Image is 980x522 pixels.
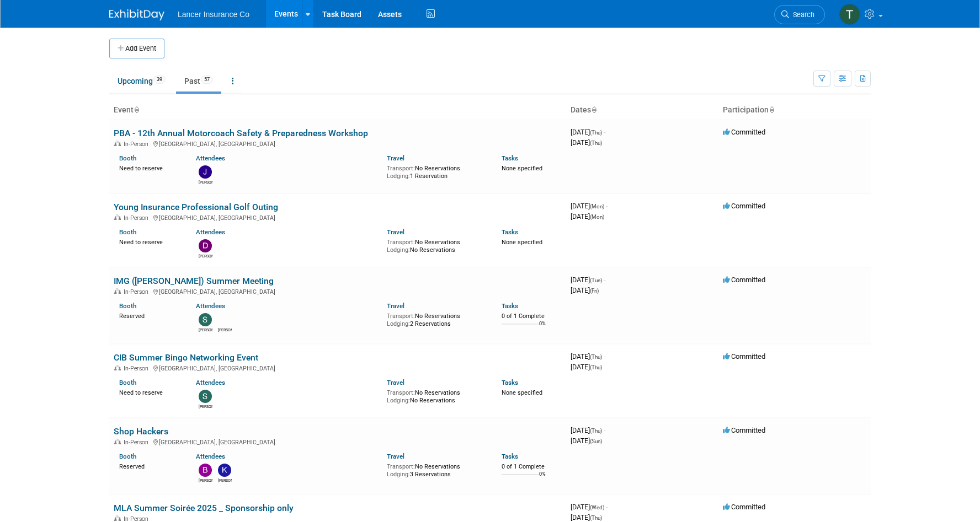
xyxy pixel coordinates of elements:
span: 57 [201,76,213,84]
span: Lodging: [387,246,410,254]
img: In-Person Event [114,141,121,146]
span: [DATE] [571,202,608,210]
img: kathy egan [218,464,231,477]
a: Attendees [196,379,225,386]
span: (Thu) [590,354,602,360]
a: Attendees [196,302,225,310]
span: - [604,426,605,434]
div: Reserved [119,461,179,471]
span: (Wed) [590,504,604,510]
div: Need to reserve [119,163,179,173]
span: [DATE] [571,212,604,220]
div: No Reservations No Reservations [387,236,485,254]
td: 0% [539,321,546,336]
div: [GEOGRAPHIC_DATA], [GEOGRAPHIC_DATA] [114,437,562,446]
img: In-Person Event [114,288,121,294]
span: 39 [153,76,166,84]
div: kathy egan [218,477,232,483]
span: In-Person [124,288,152,295]
th: Participation [718,101,871,120]
span: (Mon) [590,214,604,220]
span: [DATE] [571,513,602,521]
div: 0 of 1 Complete [502,313,562,320]
span: Lodging: [387,397,410,404]
span: None specified [502,239,542,246]
a: Shop Hackers [114,426,168,437]
div: No Reservations No Reservations [387,387,485,404]
a: Travel [387,302,404,310]
span: Committed [723,128,765,136]
span: Transport: [387,313,415,320]
div: No Reservations 3 Reservations [387,461,485,478]
span: [DATE] [571,352,605,360]
a: Travel [387,379,404,386]
a: Past57 [176,71,221,92]
img: Danielle Smith [218,313,231,326]
div: Steven O'Shea [199,326,212,333]
span: [DATE] [571,437,602,445]
div: Steven Shapiro [199,403,212,410]
span: [DATE] [571,276,605,284]
a: Tasks [502,228,518,236]
a: Booth [119,379,136,386]
span: In-Person [124,439,152,446]
span: None specified [502,389,542,396]
span: Lodging: [387,320,410,327]
a: Booth [119,302,136,310]
span: None specified [502,165,542,172]
div: [GEOGRAPHIC_DATA], [GEOGRAPHIC_DATA] [114,139,562,148]
th: Dates [566,101,718,120]
span: (Thu) [590,364,602,370]
th: Event [109,101,566,120]
span: - [606,503,608,511]
span: In-Person [124,141,152,148]
span: [DATE] [571,503,608,511]
div: Danielle Smith [218,326,232,333]
span: (Thu) [590,140,602,146]
img: Steven O'Shea [199,313,212,326]
a: CIB Summer Bingo Networking Event [114,352,258,363]
span: Committed [723,352,765,360]
span: Committed [723,503,765,511]
span: Committed [723,276,765,284]
a: Travel [387,228,404,236]
span: [DATE] [571,286,599,294]
img: In-Person Event [114,515,121,521]
span: Transport: [387,239,415,246]
span: Transport: [387,165,415,172]
span: (Fri) [590,288,599,294]
span: (Thu) [590,428,602,434]
span: - [604,128,605,136]
span: (Sun) [590,438,602,444]
a: Attendees [196,453,225,460]
a: Booth [119,453,136,460]
span: Committed [723,202,765,210]
a: MLA Summer Soirée 2025 _ Sponsorship only [114,503,294,513]
a: Sort by Participation Type [769,105,774,114]
span: Transport: [387,463,415,470]
a: Booth [119,228,136,236]
span: In-Person [124,214,152,222]
img: John Burgan [199,165,212,179]
span: Committed [723,426,765,434]
div: [GEOGRAPHIC_DATA], [GEOGRAPHIC_DATA] [114,287,562,295]
a: Booth [119,154,136,162]
div: No Reservations 1 Reservation [387,163,485,180]
a: Tasks [502,379,518,386]
a: Search [774,5,825,24]
div: [GEOGRAPHIC_DATA], [GEOGRAPHIC_DATA] [114,213,562,222]
div: 0 of 1 Complete [502,463,562,471]
a: Tasks [502,154,518,162]
span: [DATE] [571,138,602,147]
img: In-Person Event [114,214,121,220]
img: ExhibitDay [109,9,164,20]
a: Upcoming39 [109,71,174,92]
a: Sort by Start Date [591,105,596,114]
img: Steven Shapiro [199,390,212,403]
div: Need to reserve [119,387,179,397]
img: Dennis Kelly [199,239,212,252]
div: Reserved [119,310,179,320]
span: (Thu) [590,130,602,136]
span: Transport: [387,389,415,396]
a: PBA - 12th Annual Motorcoach Safety & Preparedness Workshop [114,128,368,138]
